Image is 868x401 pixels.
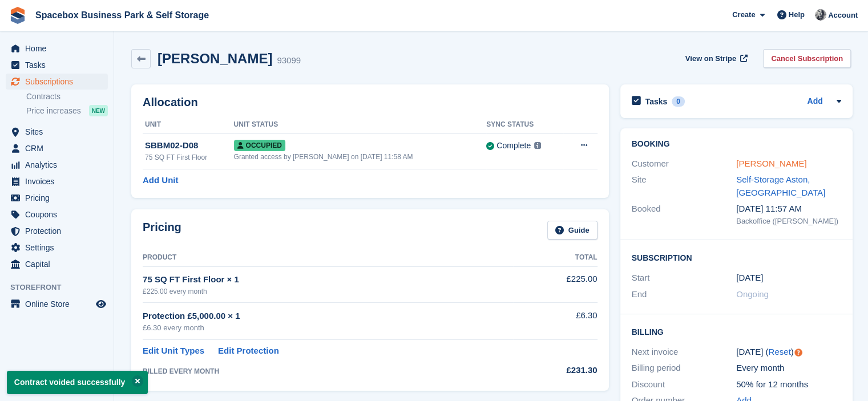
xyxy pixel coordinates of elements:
[6,223,108,239] a: menu
[681,49,750,68] a: View on Stripe
[143,249,513,267] th: Product
[6,140,108,156] a: menu
[26,91,108,102] a: Contracts
[6,256,108,272] a: menu
[25,240,94,256] span: Settings
[6,40,108,56] a: menu
[143,221,181,240] h2: Pricing
[632,326,841,337] h2: Billing
[736,272,763,285] time: 2025-06-28 00:00:00 UTC
[736,216,841,227] div: Backoffice ([PERSON_NAME])
[6,57,108,73] a: menu
[672,96,685,107] div: 0
[736,346,841,359] div: [DATE] ( )
[496,140,531,152] div: Complete
[143,310,513,323] div: Protection £5,000.00 × 1
[807,95,822,108] a: Add
[94,297,108,311] a: Preview store
[143,286,513,297] div: £225.00 every month
[25,124,94,140] span: Sites
[218,345,279,358] a: Edit Protection
[234,140,285,151] span: Occupied
[234,116,487,134] th: Unit Status
[632,288,737,301] div: End
[513,303,597,340] td: £6.30
[632,173,737,199] div: Site
[685,53,736,64] span: View on Stripe
[6,240,108,256] a: menu
[632,140,841,149] h2: Booking
[815,9,826,21] img: SUDIPTA VIRMANI
[158,51,272,66] h2: [PERSON_NAME]
[736,175,825,197] a: Self-Storage Aston, [GEOGRAPHIC_DATA]
[143,96,597,109] h2: Allocation
[25,157,94,173] span: Analytics
[25,206,94,222] span: Coupons
[513,266,597,302] td: £225.00
[736,378,841,391] div: 50% for 12 months
[25,140,94,156] span: CRM
[143,273,513,286] div: 75 SQ FT First Floor × 1
[6,173,108,189] a: menu
[6,296,108,312] a: menu
[632,202,737,226] div: Booked
[89,105,108,116] div: NEW
[25,74,94,90] span: Subscriptions
[486,116,563,134] th: Sync Status
[277,54,301,67] div: 93099
[25,173,94,189] span: Invoices
[768,347,790,357] a: Reset
[143,322,513,334] div: £6.30 every month
[6,157,108,173] a: menu
[25,40,94,56] span: Home
[534,142,541,149] img: icon-info-grey-7440780725fd019a000dd9b08b2336e03edf1995a4989e88bcd33f0948082b44.svg
[732,9,755,21] span: Create
[6,74,108,90] a: menu
[31,6,213,25] a: Spacebox Business Park & Self Storage
[234,152,487,162] div: Granted access by [PERSON_NAME] on [DATE] 11:58 AM
[736,362,841,375] div: Every month
[26,106,81,116] span: Price increases
[6,124,108,140] a: menu
[736,202,841,216] div: [DATE] 11:57 AM
[145,152,234,163] div: 75 SQ FT First Floor
[25,57,94,73] span: Tasks
[513,249,597,267] th: Total
[736,159,806,168] a: [PERSON_NAME]
[828,10,858,21] span: Account
[632,378,737,391] div: Discount
[632,272,737,285] div: Start
[143,345,204,358] a: Edit Unit Types
[143,366,513,376] div: BILLED EVERY MONTH
[6,206,108,222] a: menu
[25,190,94,206] span: Pricing
[632,346,737,359] div: Next invoice
[7,371,148,394] p: Contract voided successfully
[632,362,737,375] div: Billing period
[632,252,841,263] h2: Subscription
[145,139,234,152] div: SBBM02-D08
[25,223,94,239] span: Protection
[9,7,26,24] img: stora-icon-8386f47178a22dfd0bd8f6a31ec36ba5ce8667c1dd55bd0f319d3a0aa187defe.svg
[25,296,94,312] span: Online Store
[736,289,769,299] span: Ongoing
[645,96,668,107] h2: Tasks
[143,116,234,134] th: Unit
[6,190,108,206] a: menu
[793,347,804,358] div: Tooltip anchor
[26,104,108,117] a: Price increases NEW
[763,49,851,68] a: Cancel Subscription
[143,174,178,187] a: Add Unit
[10,282,114,293] span: Storefront
[25,256,94,272] span: Capital
[789,9,805,21] span: Help
[513,364,597,377] div: £231.30
[547,221,597,240] a: Guide
[632,157,737,171] div: Customer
